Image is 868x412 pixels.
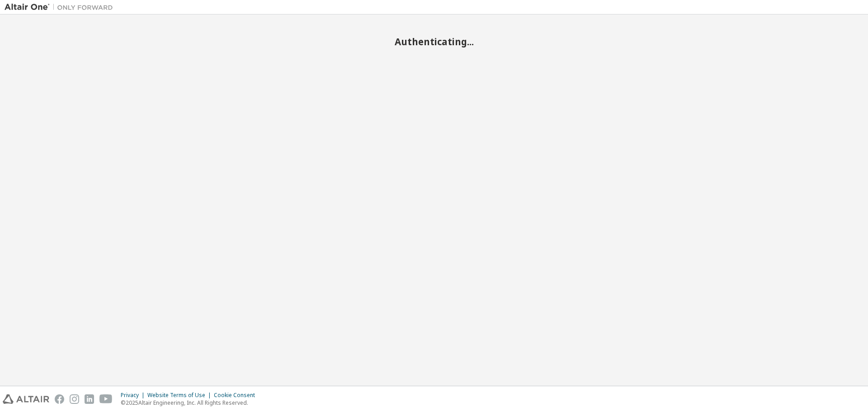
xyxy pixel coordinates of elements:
h2: Authenticating... [5,36,863,47]
img: linkedin.svg [85,394,94,404]
img: youtube.svg [99,394,113,404]
div: Website Terms of Use [147,392,214,399]
div: Privacy [121,392,147,399]
img: Altair One [5,3,118,12]
img: instagram.svg [70,394,79,404]
img: altair_logo.svg [3,394,49,404]
p: © 2025 Altair Engineering, Inc. All Rights Reserved. [121,399,260,407]
div: Cookie Consent [214,392,260,399]
img: facebook.svg [55,394,64,404]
